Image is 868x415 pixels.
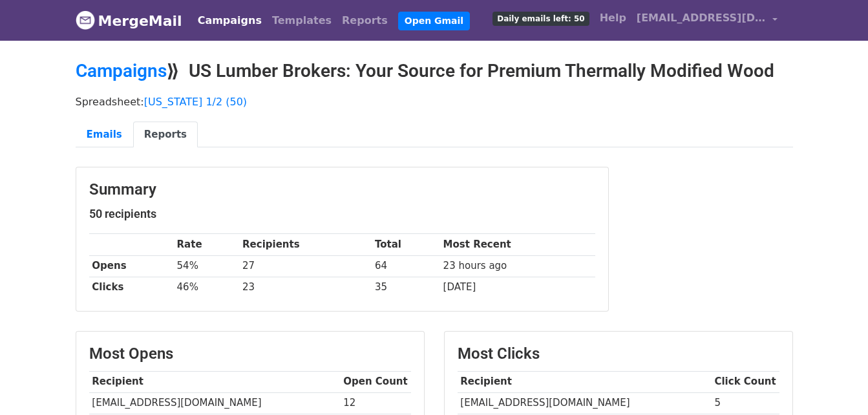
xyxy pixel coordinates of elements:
[239,277,372,298] td: 23
[89,255,174,277] th: Opens
[76,95,793,109] p: Spreadsheet:
[712,371,779,392] th: Click Count
[174,255,240,277] td: 54%
[492,12,589,26] span: Daily emails left: 50
[712,392,779,414] td: 5
[267,8,337,34] a: Templates
[89,392,341,414] td: [EMAIL_ADDRESS][DOMAIN_NAME]
[174,277,240,298] td: 46%
[458,371,712,392] th: Recipient
[89,345,411,363] h3: Most Opens
[440,255,595,277] td: 23 hours ago
[144,96,247,108] a: [US_STATE] 1/2 (50)
[89,277,174,298] th: Clicks
[89,180,595,199] h3: Summary
[458,392,712,414] td: [EMAIL_ADDRESS][DOMAIN_NAME]
[341,371,411,392] th: Open Count
[631,5,783,36] a: [EMAIL_ADDRESS][DOMAIN_NAME]
[239,234,372,255] th: Recipients
[372,255,440,277] td: 64
[133,122,198,148] a: Reports
[458,345,779,363] h3: Most Clicks
[76,60,793,82] h2: ⟫ US Lumber Brokers: Your Source for Premium Thermally Modified Wood
[337,8,393,34] a: Reports
[372,234,440,255] th: Total
[89,371,341,392] th: Recipient
[372,277,440,298] td: 35
[440,234,595,255] th: Most Recent
[76,7,182,34] a: MergeMail
[398,12,470,30] a: Open Gmail
[174,234,240,255] th: Rate
[440,277,595,298] td: [DATE]
[637,10,766,26] span: [EMAIL_ADDRESS][DOMAIN_NAME]
[76,122,133,148] a: Emails
[487,5,594,31] a: Daily emails left: 50
[193,8,267,34] a: Campaigns
[89,207,595,221] h5: 50 recipients
[341,392,411,414] td: 12
[76,10,95,30] img: MergeMail logo
[595,5,631,31] a: Help
[803,353,868,415] iframe: Chat Widget
[76,60,167,81] a: Campaigns
[239,255,372,277] td: 27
